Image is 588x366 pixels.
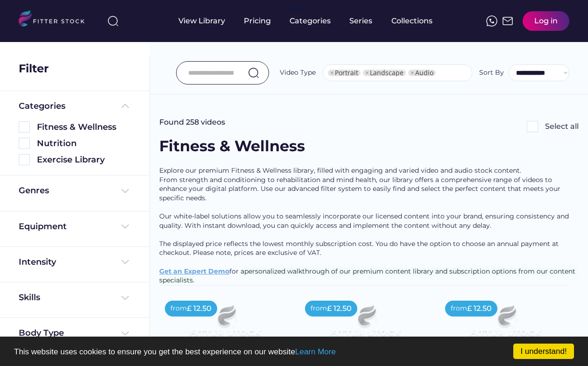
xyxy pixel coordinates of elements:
[178,16,225,26] div: View Library
[37,138,131,149] div: Nutrition
[513,344,574,359] a: I understand!
[527,121,538,132] img: Rectangle%205126.svg
[120,100,131,112] img: Frame%20%285%29.svg
[120,185,131,197] img: Frame%20%284%29.svg
[248,67,259,78] img: search-normal.svg
[120,292,131,303] img: Frame%20%284%29.svg
[451,304,467,313] div: from
[391,16,432,26] div: Collections
[295,347,336,356] a: Learn More
[19,121,30,133] img: Rectangle%205126.svg
[411,70,414,76] span: ×
[327,303,352,314] div: £ 12.50
[37,121,131,133] div: Fitness & Wellness
[290,5,302,14] div: fvck
[19,154,30,165] img: Rectangle%205126.svg
[120,328,131,339] img: Frame%20%284%29.svg
[159,117,225,127] div: Found 258 videos
[486,15,497,27] img: meteor-icons_whatsapp%20%281%29.svg
[187,303,212,314] div: £ 12.50
[120,256,131,267] img: Frame%20%284%29.svg
[479,68,504,77] div: Sort By
[107,15,119,27] img: search-normal%203.svg
[19,61,49,77] div: Filter
[502,15,513,27] img: Frame%2051.svg
[19,100,65,112] div: Categories
[19,138,30,149] img: Rectangle%205126.svg
[365,70,369,76] span: ×
[19,221,67,232] div: Equipment
[159,239,560,257] span: The displayed price reflects the lowest monthly subscription cost. You do have the option to choo...
[330,70,334,76] span: ×
[37,154,131,166] div: Exercise Library
[159,166,579,285] div: Explore our premium Fitness & Wellness library, filled with engaging and varied video and audio s...
[244,16,271,26] div: Pricing
[19,327,64,339] div: Body Type
[172,295,277,354] img: Frame%2079%20%281%29.svg
[545,121,579,132] div: Select all
[19,185,49,197] div: Genres
[349,16,373,26] div: Series
[453,295,557,354] img: Frame%2079%20%281%29.svg
[159,136,305,157] div: Fitness & Wellness
[170,304,187,313] div: from
[534,16,558,26] div: Log in
[290,16,331,26] div: Categories
[467,303,492,314] div: £ 12.50
[19,256,56,268] div: Intensity
[159,267,229,275] a: Get an Expert Demo
[280,68,316,77] div: Video Type
[363,70,406,76] li: Landscape
[159,267,577,285] span: personalized walkthrough of our premium content library and subscription options from our content...
[19,10,92,29] img: LOGO.svg
[19,292,42,303] div: Skills
[408,70,436,76] li: Audio
[328,70,361,76] li: Portrait
[312,295,417,354] img: Frame%2079%20%281%29.svg
[311,304,327,313] div: from
[14,348,574,356] p: This website uses cookies to ensure you get the best experience on our website
[120,221,131,232] img: Frame%20%284%29.svg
